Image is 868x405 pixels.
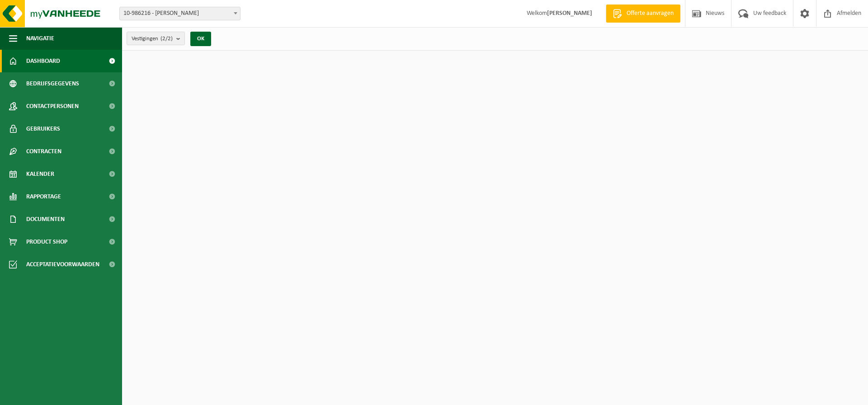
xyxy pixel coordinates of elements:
[26,72,79,95] span: Bedrijfsgegevens
[120,7,240,20] span: 10-986216 - VAN DAMME ARNE - LAARNE
[119,7,241,20] span: 10-986216 - VAN DAMME ARNE - LAARNE
[26,140,61,163] span: Contracten
[26,253,99,276] span: Acceptatievoorwaarden
[26,118,60,140] span: Gebruikers
[26,163,54,185] span: Kalender
[26,208,65,231] span: Documenten
[160,36,173,42] count: (2/2)
[26,95,79,118] span: Contactpersonen
[190,32,211,46] button: OK
[26,50,60,72] span: Dashboard
[26,231,67,253] span: Product Shop
[26,185,61,208] span: Rapportage
[132,32,173,46] span: Vestigingen
[547,10,592,17] strong: [PERSON_NAME]
[26,27,54,50] span: Navigatie
[624,9,676,18] span: Offerte aanvragen
[606,5,680,23] a: Offerte aanvragen
[127,32,185,45] button: Vestigingen(2/2)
